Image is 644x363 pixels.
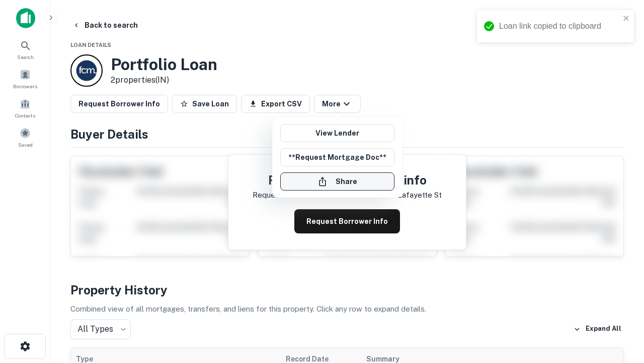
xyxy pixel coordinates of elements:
button: Share [280,172,394,191]
button: close [623,14,630,24]
div: Loan link copied to clipboard [499,20,620,32]
a: View Lender [280,124,394,142]
button: **Request Mortgage Doc** [280,148,394,166]
iframe: Chat Widget [594,282,644,331]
